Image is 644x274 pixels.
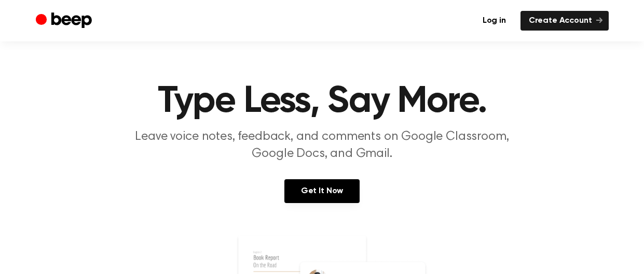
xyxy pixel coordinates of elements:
p: Leave voice notes, feedback, and comments on Google Classroom, Google Docs, and Gmail. [123,128,522,163]
a: Log in [474,11,514,31]
h1: Type Less, Say More. [57,83,588,120]
a: Create Account [520,11,609,31]
a: Beep [36,11,94,31]
a: Get It Now [284,179,360,203]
